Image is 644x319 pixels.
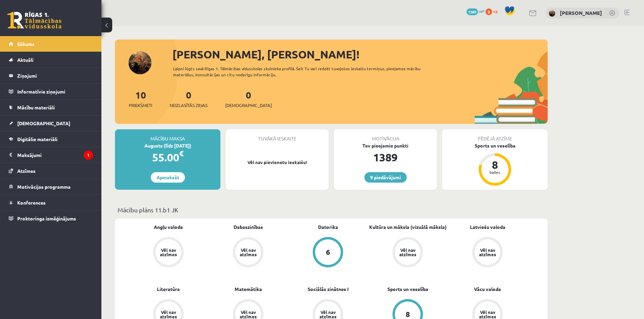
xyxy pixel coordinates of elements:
[479,8,484,14] span: mP
[173,65,433,78] div: Laipni lūgts savā Rīgas 1. Tālmācības vidusskolas skolnieka profilā. Šeit Tu vari redzēt tuvojošo...
[9,100,93,115] a: Mācību materiāli
[17,41,34,47] span: Sākums
[467,8,484,14] a: 1389 mP
[170,89,208,109] a: 0Neizlasītās ziņas
[128,237,208,269] a: Vēl nav atzīmes
[9,131,93,147] a: Digitālie materiāli
[406,311,410,318] div: 8
[84,151,93,160] i: 1
[308,286,349,293] a: Sociālās zinātnes I
[17,215,76,221] span: Proktoringa izmēģinājums
[485,159,505,170] div: 8
[9,195,93,210] a: Konferences
[225,102,272,109] span: [DEMOGRAPHIC_DATA]
[478,310,497,319] div: Vēl nav atzīmes
[115,129,220,142] div: Mācību maksa
[467,8,478,15] span: 1389
[387,286,428,293] a: Sports un veselība
[318,310,337,319] div: Vēl nav atzīmes
[442,129,548,142] div: Pēdējā atzīme
[9,36,93,52] a: Sākums
[17,84,93,99] legend: Informatīvie ziņojumi
[226,129,329,142] div: Tuvākā ieskaite
[493,8,498,14] span: xp
[326,248,330,256] div: 6
[17,147,93,163] legend: Maksājumi
[154,223,183,231] a: Angļu valoda
[288,237,368,269] a: 6
[159,248,178,257] div: Vēl nav atzīmes
[334,149,437,165] div: 1389
[17,57,33,63] span: Aktuāli
[118,205,545,214] p: Mācību plāns 11.b1 JK
[208,237,288,269] a: Vēl nav atzīmes
[179,149,184,158] span: €
[17,104,55,110] span: Mācību materiāli
[368,237,448,269] a: Vēl nav atzīmes
[9,147,93,163] a: Maksājumi1
[157,286,180,293] a: Literatūra
[549,10,555,17] img: Pēteris Anatolijs Drazlovskis
[9,211,93,226] a: Proktoringa izmēģinājums
[172,46,548,62] div: [PERSON_NAME], [PERSON_NAME]!
[369,223,447,231] a: Kultūra un māksla (vizuālā māksla)
[17,136,57,142] span: Digitālie materiāli
[9,68,93,83] a: Ziņojumi
[478,248,497,257] div: Vēl nav atzīmes
[229,159,325,166] p: Vēl nav pievienotu ieskaišu!
[334,129,437,142] div: Motivācija
[17,120,70,126] span: [DEMOGRAPHIC_DATA]
[129,102,152,109] span: Priekšmeti
[442,142,548,149] div: Sports un veselība
[17,200,46,206] span: Konferences
[9,163,93,179] a: Atzīmes
[9,52,93,68] a: Aktuāli
[318,223,338,231] a: Datorika
[485,170,505,174] div: balles
[334,142,437,149] div: Tev pieejamie punkti
[17,68,93,83] legend: Ziņojumi
[470,223,505,231] a: Latviešu valoda
[9,115,93,131] a: [DEMOGRAPHIC_DATA]
[129,89,152,109] a: 10Priekšmeti
[560,9,602,16] a: [PERSON_NAME]
[474,286,501,293] a: Vācu valoda
[239,248,258,257] div: Vēl nav atzīmes
[234,223,263,231] a: Dabaszinības
[398,248,417,257] div: Vēl nav atzīmes
[442,142,548,187] a: Sports un veselība 8 balles
[17,184,71,190] span: Motivācijas programma
[9,84,93,99] a: Informatīvie ziņojumi
[115,142,220,149] div: Augusts (līdz [DATE])
[239,310,258,319] div: Vēl nav atzīmes
[235,286,262,293] a: Matemātika
[485,8,501,14] a: 0 xp
[159,310,178,319] div: Vēl nav atzīmes
[485,8,492,15] span: 0
[7,12,62,29] a: Rīgas 1. Tālmācības vidusskola
[170,102,208,109] span: Neizlasītās ziņas
[151,172,185,183] a: Apmaksāt
[364,172,407,183] a: 9 piedāvājumi
[448,237,527,269] a: Vēl nav atzīmes
[9,179,93,194] a: Motivācijas programma
[17,168,35,174] span: Atzīmes
[225,89,272,109] a: 0[DEMOGRAPHIC_DATA]
[115,149,220,165] div: 55.00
